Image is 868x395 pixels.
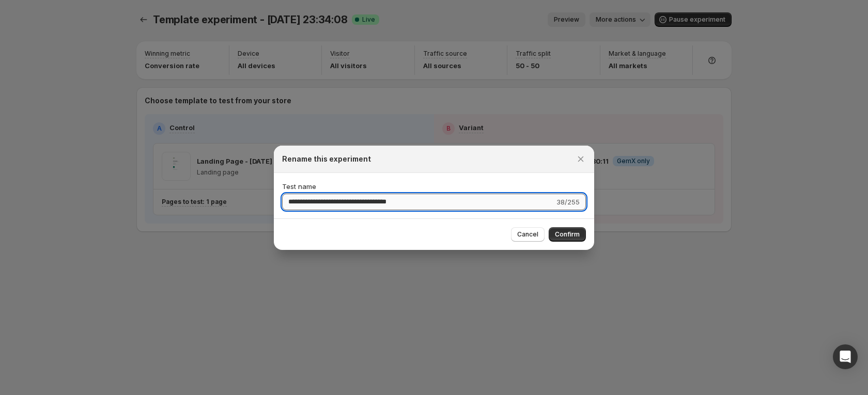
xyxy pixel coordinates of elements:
div: Open Intercom Messenger [833,344,858,369]
button: Cancel [511,227,545,242]
span: Cancel [517,230,538,239]
button: Close [574,152,588,166]
span: Confirm [555,230,580,239]
h2: Rename this experiment [282,154,371,164]
span: Test name [282,182,316,191]
button: Confirm [549,227,586,242]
